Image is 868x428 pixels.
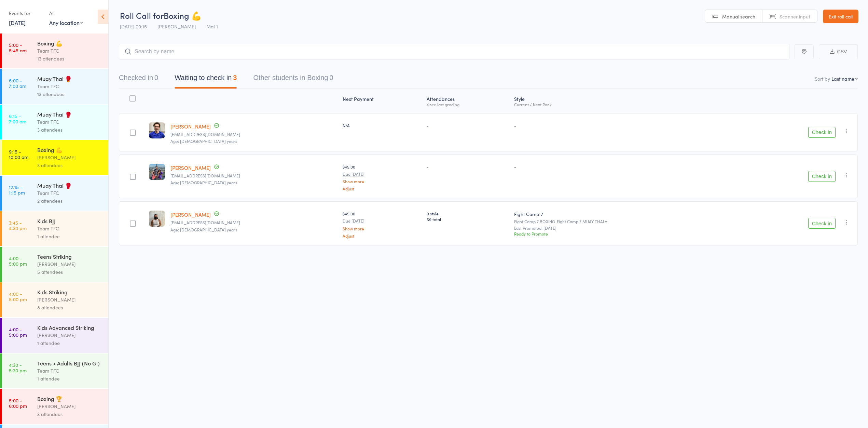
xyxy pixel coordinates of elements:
div: $45.00 [343,211,421,238]
time: 5:00 - 6:00 pm [9,398,27,409]
div: Teens + Adults BJJ (No Gi) [37,359,102,367]
div: 13 attendees [37,90,102,98]
a: 5:00 -6:00 pmBoxing 🏆[PERSON_NAME]3 attendees [2,389,108,424]
div: Any location [49,19,83,26]
span: [DATE] 09:15 [120,23,147,30]
a: Exit roll call [823,10,858,23]
div: Kids BJJ [37,217,102,225]
small: Due [DATE] [343,218,421,223]
a: Adjust [343,233,421,238]
a: 9:15 -10:00 amBoxing 💪[PERSON_NAME]3 attendees [2,140,108,175]
div: 3 attendees [37,161,102,169]
div: Ready to Promote [514,231,735,237]
div: 3 attendees [37,126,102,134]
a: 12:15 -1:15 pmMuay Thai 🥊Team TFC2 attendees [2,176,108,211]
div: 5 attendees [37,268,102,276]
div: 1 attendee [37,339,102,347]
div: Kids Advanced Striking [37,324,102,331]
div: - [427,164,509,170]
div: Fight Camp 7 MUAY THAI [557,219,604,224]
time: 4:00 - 5:00 pm [9,291,27,302]
div: Muay Thai 🥊 [37,110,102,118]
a: [PERSON_NAME] [170,211,211,218]
div: [PERSON_NAME] [37,260,102,268]
span: Mat 1 [206,23,218,30]
div: 3 [233,74,237,81]
a: 6:15 -7:00 amMuay Thai 🥊Team TFC3 attendees [2,105,108,139]
div: 0 [154,74,158,81]
div: 8 attendees [37,304,102,311]
a: 4:00 -5:00 pmKids Advanced Striking[PERSON_NAME]1 attendee [2,318,108,353]
a: Show more [343,226,421,231]
div: 13 attendees [37,55,102,63]
small: n.mathison824@gmail.com [170,173,337,178]
time: 4:30 - 5:30 pm [9,362,27,373]
div: At [49,8,83,19]
button: Check in [808,127,836,138]
a: Adjust [343,186,421,191]
div: Next Payment [340,92,424,110]
label: Sort by [815,75,830,82]
div: Team TFC [37,189,102,197]
div: [PERSON_NAME] [37,153,102,161]
time: 6:15 - 7:00 am [9,113,26,124]
div: Current / Next Rank [514,102,735,107]
a: [PERSON_NAME] [170,123,211,130]
div: Team TFC [37,82,102,90]
small: Charmyacrocs@outlook.com [170,220,337,225]
div: 2 attendees [37,197,102,205]
div: Boxing 💪 [37,146,102,153]
div: 1 attendee [37,375,102,383]
a: 6:00 -7:00 amMuay Thai 🥊Team TFC13 attendees [2,69,108,104]
small: Last Promoted: [DATE] [514,226,735,230]
a: 4:00 -5:00 pmTeens Striking[PERSON_NAME]5 attendees [2,247,108,282]
div: Kids Striking [37,288,102,296]
img: image1731003114.png [149,164,165,180]
div: Muay Thai 🥊 [37,182,102,189]
button: Checked in0 [119,70,158,89]
div: 3 attendees [37,410,102,418]
time: 5:00 - 5:45 am [9,42,27,53]
a: 4:00 -5:00 pmKids Striking[PERSON_NAME]8 attendees [2,282,108,317]
a: Show more [343,179,421,184]
span: 59 total [427,216,509,222]
time: 9:15 - 10:00 am [9,149,28,160]
small: dominicdduval@gmail.com [170,132,337,137]
div: - [427,122,509,128]
span: Age: [DEMOGRAPHIC_DATA] years [170,138,237,144]
img: image1740639947.png [149,211,165,227]
span: Scanner input [780,13,810,20]
a: [DATE] [9,19,26,26]
div: $45.00 [343,164,421,191]
div: Boxing 💪 [37,39,102,47]
div: [PERSON_NAME] [37,402,102,410]
div: Atten­dances [424,92,512,110]
div: 0 [329,74,333,81]
div: Fight Camp 7 [514,211,735,217]
div: Team TFC [37,47,102,55]
time: 4:00 - 5:00 pm [9,255,27,266]
span: 0 style [427,211,509,216]
span: Boxing 💪 [164,10,202,21]
small: Due [DATE] [343,172,421,176]
button: CSV [819,44,858,59]
a: 4:30 -5:30 pmTeens + Adults BJJ (No Gi)Team TFC1 attendee [2,353,108,388]
button: Waiting to check in3 [175,70,237,89]
div: Team TFC [37,225,102,232]
div: Team TFC [37,118,102,126]
div: Last name [831,75,854,82]
button: Check in [808,171,836,182]
span: Roll Call for [120,10,164,21]
span: [PERSON_NAME] [157,23,196,30]
div: [PERSON_NAME] [37,331,102,339]
button: Other students in Boxing0 [253,70,333,89]
div: - [514,122,735,128]
div: - [514,164,735,170]
a: [PERSON_NAME] [170,164,211,171]
a: 5:00 -5:45 amBoxing 💪Team TFC13 attendees [2,34,108,68]
span: Manual search [722,13,755,20]
div: 1 attendee [37,232,102,240]
time: 4:00 - 5:00 pm [9,326,27,337]
time: 12:15 - 1:15 pm [9,184,25,195]
span: Age: [DEMOGRAPHIC_DATA] years [170,227,237,232]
